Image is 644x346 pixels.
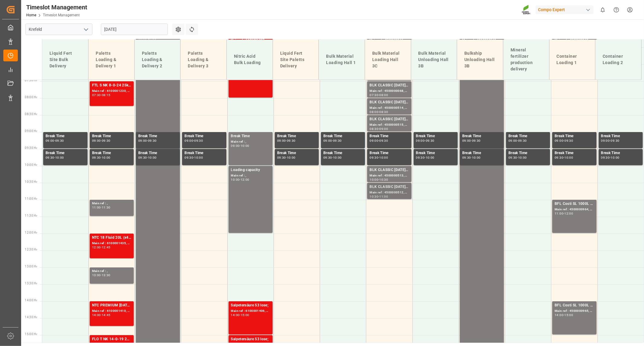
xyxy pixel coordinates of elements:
span: 09:00 Hr [25,129,37,133]
div: 10:00 [370,178,378,181]
div: Break Time [508,150,548,156]
div: 09:30 [508,156,517,159]
div: Break Time [462,133,501,139]
input: DD.MM.YYYY [101,24,168,35]
div: - [563,139,564,142]
div: 09:30 [138,156,147,159]
div: 09:00 [92,139,101,142]
span: 11:30 Hr [25,214,37,217]
div: 08:30 [379,111,388,113]
div: Break Time [601,133,640,139]
div: Break Time [323,133,363,139]
div: Break Time [231,133,270,139]
div: 10:00 [55,156,64,159]
div: 13:30 [102,274,111,276]
div: 09:30 [92,156,101,159]
div: Break Time [370,133,409,139]
div: - [563,156,564,159]
div: 09:00 [370,139,378,142]
div: 10:00 [565,156,573,159]
div: - [563,212,564,215]
div: Break Time [138,150,178,156]
div: Main ref : 6100001230, 2000000946; [92,89,131,94]
div: Break Time [92,133,131,139]
div: 09:30 [148,139,157,142]
div: Break Time [370,150,409,156]
div: - [378,156,379,159]
div: - [101,246,102,249]
div: Salpetersäure 53 lose; [231,302,270,309]
div: - [101,206,102,209]
div: Main ref : , [231,173,270,178]
div: 10:00 [102,156,111,159]
div: - [193,139,194,142]
div: Main ref : 6100001435, 2000001227; [92,241,131,246]
div: Break Time [277,133,316,139]
div: 09:30 [601,156,610,159]
div: 09:30 [370,156,378,159]
span: 14:00 Hr [25,299,37,302]
div: Break Time [92,150,131,156]
div: Compo Expert [536,5,594,14]
div: Break Time [138,133,178,139]
div: 09:00 [555,139,563,142]
button: Help Center [610,3,623,17]
div: BFL Costi SL 1000L IBC EGY; [555,201,594,207]
div: Main ref : 6100001406, 2000001210; [231,309,270,314]
div: 09:00 [138,139,147,142]
div: 10:00 [241,144,249,147]
div: 10:30 [379,178,388,181]
div: - [378,195,379,198]
div: Liquid Fert Site Bulk Delivery [47,48,83,72]
div: Main ref : , [92,269,131,274]
div: 14:00 [92,314,101,316]
div: 09:30 [102,139,111,142]
div: 09:30 [416,156,425,159]
div: Container Loading 2 [600,51,636,68]
div: 14:45 [102,314,111,316]
div: Bulkship Unloading Hall 3B [462,48,498,72]
div: - [425,156,425,159]
div: Main ref : 4500000515, 2000000417; [370,122,409,128]
div: Main ref : 4500000965, 2000000357; [555,309,594,314]
div: BLK CLASSIC [DATE]+3+TE BULK; [370,167,409,173]
span: 09:30 Hr [25,146,37,150]
div: 09:00 [277,139,286,142]
button: open menu [81,25,90,34]
div: 10:00 [426,156,434,159]
div: Mineral fertilizer production delivery [508,44,544,75]
div: Main ref : 4500000512, 2000000417; [370,190,409,195]
div: Liquid Fert Site Paletts Delivery [278,48,314,72]
div: 13:00 [92,274,101,276]
div: Main ref : , [92,201,131,206]
span: 08:30 Hr [25,112,37,116]
div: 14:00 [555,314,563,316]
div: - [147,156,148,159]
div: - [147,139,148,142]
div: Main ref : 4500000964, 2000000357; [555,207,594,212]
div: 10:00 [287,156,296,159]
div: Break Time [508,133,548,139]
div: - [101,139,102,142]
div: 08:00 [370,111,378,113]
div: NTC 18 Fluid 20L (x48) DE;BT T NK [DATE] 11%UH 3M 25kg (x40) INT;NTC CLASSIC [DATE] 25kg (x40) DE... [92,235,131,241]
div: - [193,156,194,159]
div: Break Time [46,150,85,156]
div: Break Time [416,150,455,156]
div: 09:30 [518,139,527,142]
div: Container Loading 1 [554,51,591,68]
div: 09:30 [611,139,620,142]
div: 09:30 [184,156,193,159]
div: Bulk Material Loading Hall 3C [370,48,406,72]
div: - [378,94,379,96]
div: 10:30 [370,195,378,198]
div: - [101,156,102,159]
div: - [517,139,518,142]
div: FTL S NK 8-0-24 25kg (x40) INT;FLO T PERM [DATE] 25kg (x40) INT;SUPER FLO T Turf BS 20kg (x50) IN... [92,82,131,89]
div: - [332,139,333,142]
div: - [378,178,379,181]
div: 10:00 [333,156,342,159]
div: Break Time [323,150,363,156]
span: 14:30 Hr [25,315,37,319]
span: 12:30 Hr [25,248,37,251]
